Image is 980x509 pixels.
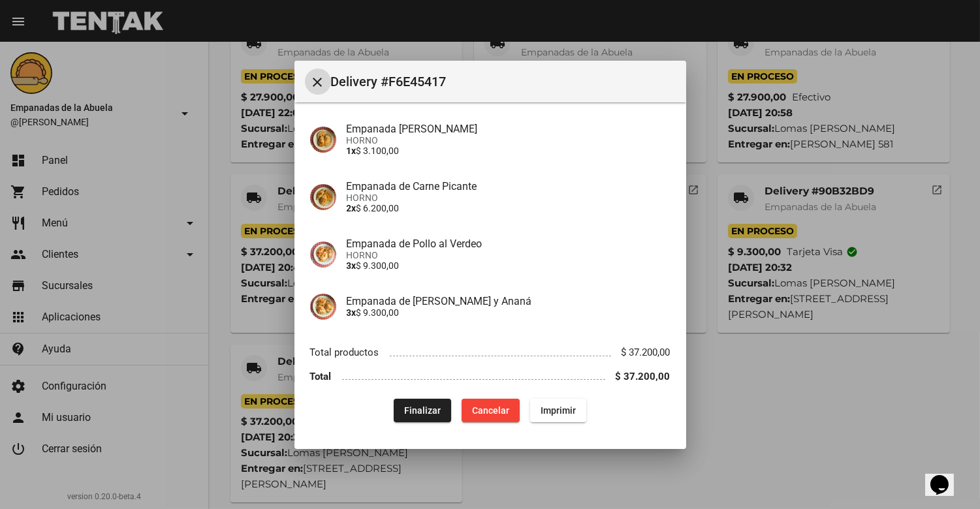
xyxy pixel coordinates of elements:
p: $ 6.200,00 [347,203,671,213]
p: $ 3.100,00 [347,146,671,156]
li: Total $ 37.200,00 [310,364,671,388]
img: 244b8d39-ba06-4741-92c7-e12f1b13dfde.jpg [310,184,336,210]
img: b535b57a-eb23-4682-a080-b8c53aa6123f.jpg [310,241,336,268]
b: 2x [347,203,356,213]
b: 3x [347,260,356,271]
button: Cerrar [305,69,331,95]
iframe: chat widget [925,457,967,496]
span: Delivery #F6E45417 [331,71,676,92]
span: Finalizar [404,405,441,416]
img: f79e90c5-b4f9-4d92-9a9e-7fe78b339dbe.jpg [310,294,336,320]
span: HORNO [347,135,671,146]
b: 3x [347,307,356,318]
h4: Empanada de Carne Picante [347,180,671,193]
button: Imprimir [530,399,586,422]
img: f753fea7-0f09-41b3-9a9e-ddb84fc3b359.jpg [310,127,336,153]
span: HORNO [347,250,671,260]
button: Finalizar [394,399,451,422]
h4: Empanada de [PERSON_NAME] y Ananá [347,295,671,307]
button: Cancelar [462,399,520,422]
h4: Empanada [PERSON_NAME] [347,123,671,135]
li: Total productos $ 37.200,00 [310,341,671,365]
span: HORNO [347,193,671,203]
span: Imprimir [541,405,576,416]
b: 1x [347,146,356,156]
h4: Empanada de Pollo al Verdeo [347,238,671,250]
p: $ 9.300,00 [347,260,671,271]
span: Cancelar [472,405,509,416]
p: $ 9.300,00 [347,307,671,318]
mat-icon: Cerrar [310,74,326,90]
